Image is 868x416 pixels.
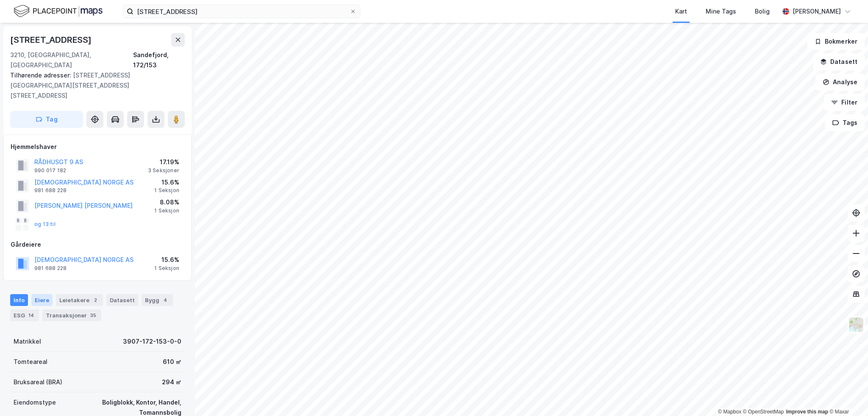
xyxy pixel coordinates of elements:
button: Filter [824,94,865,111]
div: Hjemmelshaver [11,142,184,152]
button: Bokmerker [807,33,865,50]
a: Mapbox [718,409,741,415]
a: Improve this map [786,409,828,415]
div: [STREET_ADDRESS][GEOGRAPHIC_DATA][STREET_ADDRESS][STREET_ADDRESS] [10,70,178,101]
div: Mine Tags [706,6,736,17]
div: Bolig [755,6,770,17]
div: [PERSON_NAME] [793,6,841,17]
div: 4 [161,296,170,304]
a: OpenStreetMap [743,409,784,415]
button: Tags [825,114,865,131]
div: Eiere [31,294,53,306]
div: 610 ㎡ [163,357,181,367]
div: ESG [10,309,39,321]
div: [STREET_ADDRESS] [10,33,93,47]
div: 981 688 228 [34,187,67,194]
div: 1 Seksjon [154,207,179,214]
div: Sandefjord, 172/153 [133,50,185,70]
div: 15.6% [154,255,179,265]
div: 15.6% [154,177,179,187]
div: 294 ㎡ [162,377,181,387]
div: 3 Seksjoner [148,167,179,174]
div: Kart [675,6,687,17]
div: Leietakere [56,294,103,306]
span: Tilhørende adresser: [10,72,73,79]
div: Gårdeiere [11,240,184,250]
div: Info [10,294,28,306]
div: 1 Seksjon [154,265,179,272]
img: Z [848,317,864,333]
iframe: Chat Widget [826,375,868,416]
div: Kontrollprogram for chat [826,375,868,416]
input: Søk på adresse, matrikkel, gårdeiere, leietakere eller personer [134,5,350,18]
div: 3907-172-153-0-0 [123,336,181,347]
div: Datasett [106,294,138,306]
div: Transaksjoner [42,309,101,321]
div: Matrikkel [14,336,41,347]
div: 14 [27,311,36,320]
div: Bygg [142,294,173,306]
img: logo.f888ab2527a4732fd821a326f86c7f29.svg [14,4,103,19]
div: 990 017 182 [34,167,66,174]
div: 17.19% [148,157,179,167]
div: Eiendomstype [14,397,56,408]
button: Tag [10,111,83,128]
div: 981 688 228 [34,265,67,272]
div: Tomteareal [14,357,47,367]
div: Bruksareal (BRA) [14,377,62,387]
div: 35 [89,311,98,320]
button: Datasett [813,53,865,70]
div: 3210, [GEOGRAPHIC_DATA], [GEOGRAPHIC_DATA] [10,50,133,70]
div: 2 [91,296,100,304]
div: 1 Seksjon [154,187,179,194]
div: 8.08% [154,197,179,207]
button: Analyse [815,74,865,91]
